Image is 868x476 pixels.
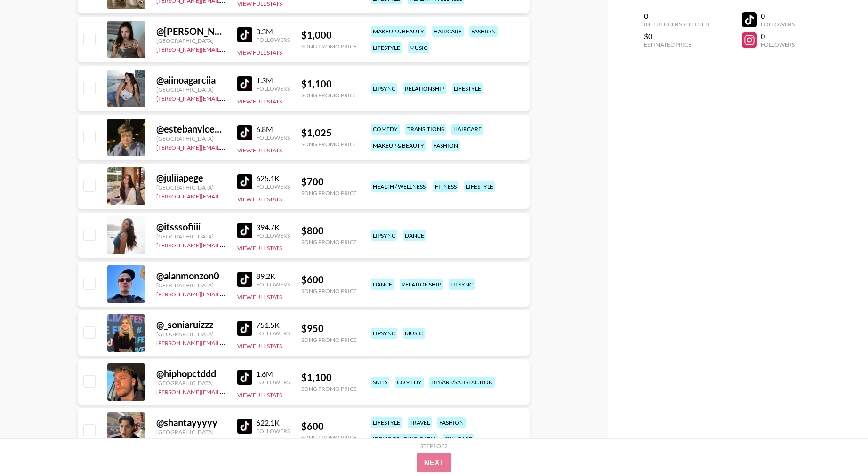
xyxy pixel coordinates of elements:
[256,36,290,43] div: Followers
[156,123,226,135] div: @ estebanvicentini
[644,32,709,41] div: $0
[301,43,357,50] div: Song Promo Price
[237,174,252,189] img: TikTok
[761,11,795,21] div: 0
[371,181,427,192] div: health / wellness
[408,417,432,428] div: travel
[156,172,226,184] div: @ juliiapege
[256,125,290,134] div: 6.8M
[432,140,460,151] div: fashion
[237,272,252,287] img: TikTok
[237,245,282,252] button: View Full Stats
[156,93,296,102] a: [PERSON_NAME][EMAIL_ADDRESS][DOMAIN_NAME]
[371,328,397,339] div: lipsync
[371,26,426,37] div: makeup & beauty
[156,184,226,191] div: [GEOGRAPHIC_DATA]
[761,41,795,48] div: Followers
[237,196,282,203] button: View Full Stats
[237,391,282,398] button: View Full Stats
[301,176,357,188] div: $ 700
[256,232,290,239] div: Followers
[301,225,357,237] div: $ 800
[432,26,464,37] div: haircare
[452,83,483,94] div: lifestyle
[451,124,483,135] div: haircare
[237,76,252,91] img: TikTok
[156,86,226,93] div: [GEOGRAPHIC_DATA]
[256,271,290,281] div: 89.2K
[301,274,357,286] div: $ 600
[256,183,290,190] div: Followers
[156,37,226,44] div: [GEOGRAPHIC_DATA]
[371,230,397,241] div: lipsync
[420,443,448,450] div: Step 1 of 2
[437,417,466,428] div: fashion
[301,323,357,334] div: $ 950
[371,83,397,94] div: lipsync
[644,41,709,48] div: Estimated Price
[761,32,795,41] div: 0
[237,98,282,105] button: View Full Stats
[301,336,357,343] div: Song Promo Price
[408,42,429,53] div: music
[256,330,290,337] div: Followers
[301,434,357,441] div: Song Promo Price
[761,21,795,28] div: Followers
[156,331,226,338] div: [GEOGRAPHIC_DATA]
[403,83,446,94] div: relationship
[256,27,290,36] div: 3.3M
[405,124,446,135] div: transitions
[371,42,402,53] div: lifestyle
[237,419,252,434] img: TikTok
[469,26,498,37] div: fashion
[156,338,296,347] a: [PERSON_NAME][EMAIL_ADDRESS][DOMAIN_NAME]
[395,377,424,388] div: comedy
[156,387,296,396] a: [PERSON_NAME][EMAIL_ADDRESS][DOMAIN_NAME]
[156,135,226,142] div: [GEOGRAPHIC_DATA]
[237,27,252,42] img: TikTok
[156,191,296,200] a: [PERSON_NAME][EMAIL_ADDRESS][DOMAIN_NAME]
[156,319,226,331] div: @ _soniaruizzz
[256,379,290,386] div: Followers
[237,294,282,301] button: View Full Stats
[301,92,357,99] div: Song Promo Price
[371,279,394,290] div: dance
[400,279,443,290] div: relationship
[371,434,437,444] div: [DEMOGRAPHIC_DATA]
[237,370,252,385] img: TikTok
[301,141,357,148] div: Song Promo Price
[156,221,226,233] div: @ itsssofiiii
[644,11,709,21] div: 0
[433,181,458,192] div: fitness
[256,428,290,435] div: Followers
[256,174,290,183] div: 625.1K
[156,270,226,282] div: @ alanmonzon0
[256,320,290,330] div: 751.5K
[301,385,357,392] div: Song Promo Price
[301,190,357,197] div: Song Promo Price
[256,222,290,232] div: 394.7K
[237,147,282,154] button: View Full Stats
[301,420,357,432] div: $ 600
[156,240,296,249] a: [PERSON_NAME][EMAIL_ADDRESS][DOMAIN_NAME]
[371,124,400,135] div: comedy
[237,223,252,238] img: TikTok
[156,289,296,298] a: [PERSON_NAME][EMAIL_ADDRESS][DOMAIN_NAME]
[371,140,426,151] div: makeup & beauty
[237,125,252,140] img: TikTok
[429,377,495,388] div: diy/art/satisfaction
[403,328,425,339] div: music
[464,181,495,192] div: lifestyle
[156,282,226,289] div: [GEOGRAPHIC_DATA]
[237,49,282,56] button: View Full Stats
[449,279,475,290] div: lipsync
[417,453,452,472] button: Next
[256,134,290,141] div: Followers
[371,377,389,388] div: skits
[301,372,357,383] div: $ 1,100
[301,29,357,41] div: $ 1,000
[371,417,402,428] div: lifestyle
[156,417,226,428] div: @ shantayyyyy
[156,380,226,387] div: [GEOGRAPHIC_DATA]
[821,429,857,465] iframe: Drift Widget Chat Controller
